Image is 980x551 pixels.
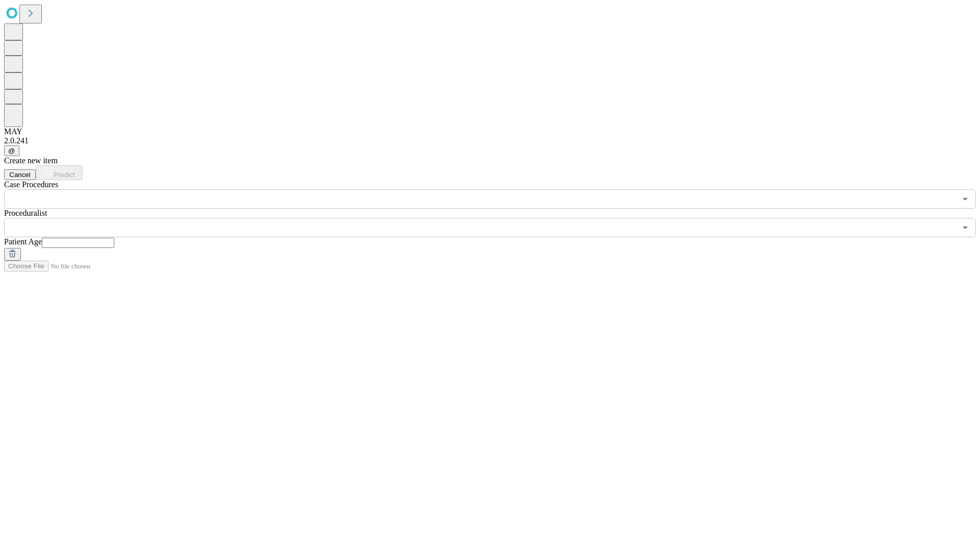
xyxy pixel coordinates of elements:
[4,169,36,180] button: Cancel
[4,127,976,136] div: MAY
[958,220,972,235] button: Open
[4,237,42,246] span: Patient Age
[36,165,83,180] button: Predict
[4,156,58,165] span: Create new item
[54,171,75,179] span: Predict
[958,192,972,206] button: Open
[9,171,31,179] span: Cancel
[4,180,58,189] span: Scheduled Procedure
[4,209,47,217] span: Proceduralist
[4,145,19,156] button: @
[4,136,976,145] div: 2.0.241
[8,147,15,155] span: @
